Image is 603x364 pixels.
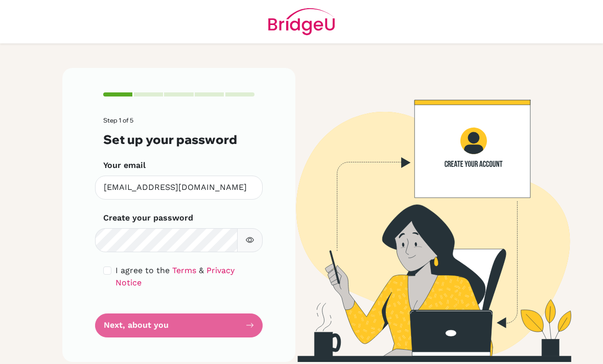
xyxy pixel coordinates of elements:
span: Step 1 of 5 [103,116,133,124]
label: Your email [103,159,146,172]
span: I agree to the [115,265,170,275]
h3: Set up your password [103,132,254,147]
label: Create your password [103,212,193,224]
a: Privacy Notice [115,265,235,287]
input: Insert your email* [95,176,263,200]
span: & [199,265,204,275]
a: Terms [172,265,196,275]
